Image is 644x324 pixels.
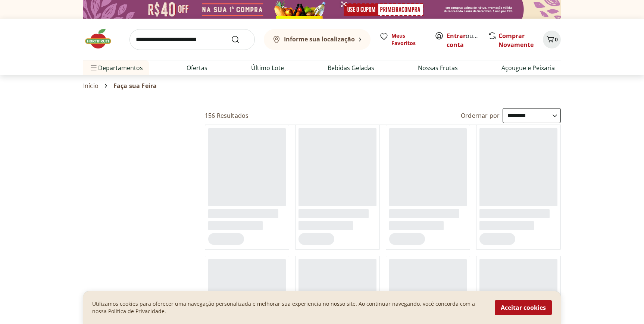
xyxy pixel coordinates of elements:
a: Açougue e Peixaria [501,63,555,72]
label: Ordernar por [461,111,500,120]
a: Início [83,82,99,89]
a: Bebidas Geladas [328,63,374,72]
a: Entrar [447,32,466,40]
a: Ofertas [187,63,207,72]
b: Informe sua localização [284,35,355,43]
p: Utilizamos cookies para oferecer uma navegação personalizada e melhorar sua experiencia no nosso ... [92,300,486,315]
button: Submit Search [231,35,249,44]
button: Carrinho [543,31,561,48]
img: Hortifruti [83,28,121,50]
span: Faça sua Feira [113,82,157,89]
button: Informe sua localização [264,29,371,50]
button: Aceitar cookies [495,300,552,315]
a: Último Lote [251,63,284,72]
a: Meus Favoritos [379,32,426,47]
a: Comprar Novamente [498,32,534,49]
a: Nossas Frutas [418,63,458,72]
span: 0 [555,36,558,43]
h2: 156 Resultados [205,111,248,120]
a: Criar conta [447,32,488,49]
span: Departamentos [89,59,143,77]
input: search [129,29,255,50]
span: ou [447,31,480,49]
span: Meus Favoritos [391,32,426,47]
button: Menu [89,59,98,77]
